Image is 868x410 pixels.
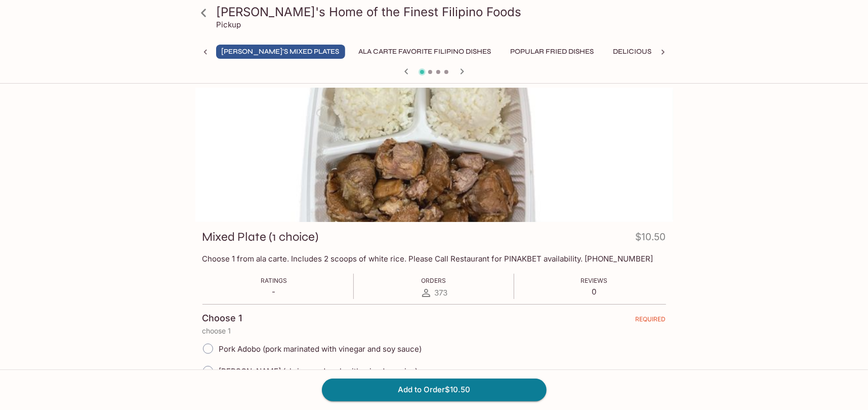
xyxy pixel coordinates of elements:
h4: Choose 1 [202,313,242,324]
p: - [261,287,287,296]
h4: $10.50 [636,229,666,249]
span: Orders [421,277,446,284]
h3: Mixed Plate (1 choice) [202,229,319,245]
span: Pork Adobo (pork marinated with vinegar and soy sauce) [219,344,422,354]
span: 373 [434,288,447,297]
p: Choose 1 from ala carte. Includes 2 scoops of white rice. Please Call Restaurant for PINAKBET ava... [202,254,666,264]
p: 0 [581,287,607,296]
span: REQUIRED [636,315,666,327]
button: Delicious Soups [608,45,683,59]
h3: [PERSON_NAME]'s Home of the Finest Filipino Foods [217,4,669,20]
span: Ratings [261,277,287,284]
button: [PERSON_NAME]'s Mixed Plates [216,45,345,59]
button: Ala Carte Favorite Filipino Dishes [353,45,497,59]
button: Add to Order$10.50 [322,379,547,401]
p: Pickup [217,20,241,29]
span: [PERSON_NAME] (shrimp and pork with mixed veggies) [219,366,418,376]
p: choose 1 [202,327,666,335]
div: Mixed Plate (1 choice) [195,88,673,222]
button: Popular Fried Dishes [505,45,600,59]
span: Reviews [581,277,607,284]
